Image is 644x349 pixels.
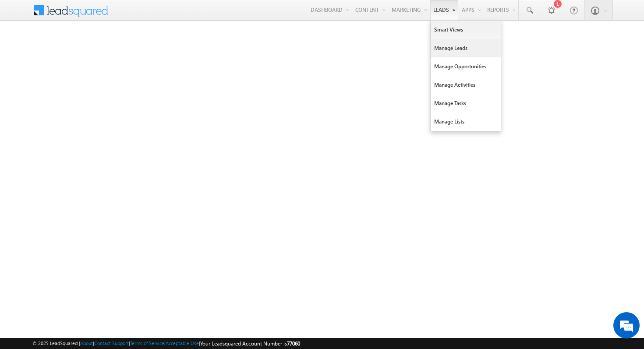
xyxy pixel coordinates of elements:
[431,39,501,57] a: Manage Leads
[431,21,501,39] a: Smart Views
[287,340,300,347] span: 77060
[431,76,501,94] a: Manage Activities
[431,94,501,113] a: Manage Tasks
[94,340,129,346] a: Contact Support
[80,340,93,346] a: About
[200,340,300,347] span: Your Leadsquared Account Number is
[46,46,147,57] div: Chat with us now
[32,339,300,348] span: © 2025 LeadSquared | | | | |
[431,113,501,131] a: Manage Lists
[15,46,37,57] img: d_60004797649_company_0_60004797649
[166,340,199,346] a: Acceptable Use
[130,340,164,346] a: Terms of Service
[11,81,160,262] textarea: Type your message and hit 'Enter'
[431,57,501,76] a: Manage Opportunities
[144,4,165,25] div: Minimize live chat window
[119,270,159,282] em: Start Chat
